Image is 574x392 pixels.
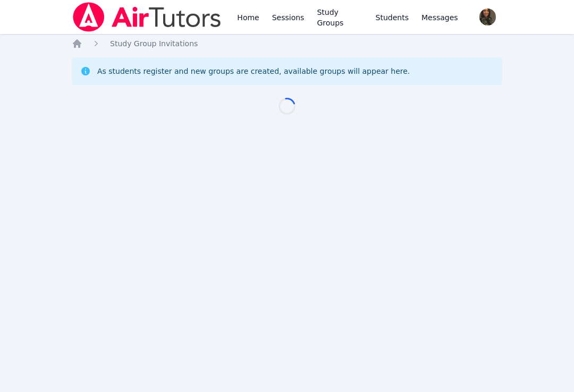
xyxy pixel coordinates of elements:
[72,38,502,49] nav: Breadcrumb
[110,39,198,48] span: Study Group Invitations
[97,66,410,76] div: As students register and new groups are created, available groups will appear here.
[421,12,458,23] span: Messages
[72,2,222,32] img: Air Tutors
[110,38,198,49] a: Study Group Invitations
